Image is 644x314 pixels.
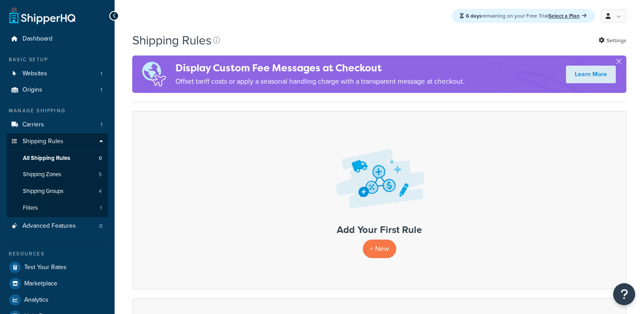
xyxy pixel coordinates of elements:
[22,86,42,94] span: Origins
[7,66,108,82] a: Websites 1
[452,9,595,23] div: remaining on your Free Trial
[7,56,108,63] div: Basic Setup
[141,225,617,235] h3: Add Your First Rule
[175,75,465,88] p: Offset tariff costs or apply a seasonal handling charge with a transparent message at checkout.
[132,55,175,93] img: duties-banner-06bc72dcb5fe05cb3f9472aba00be2ae8eb53ab6f0d8bb03d382ba314ac3c341.png
[7,166,108,183] a: Shipping Zones 5
[7,82,108,98] a: Origins 1
[7,117,108,133] li: Carriers
[548,12,587,20] a: Select a Plan
[7,200,108,216] a: Filters 1
[24,296,48,304] span: Analytics
[7,107,108,115] div: Manage Shipping
[99,155,102,162] span: 0
[175,61,465,75] h4: Display Custom Fee Messages at Checkout
[7,276,108,292] a: Marketplace
[24,264,67,271] span: Test Your Rates
[22,138,63,145] span: Shipping Rules
[24,280,57,288] span: Marketplace
[7,292,108,308] a: Analytics
[22,222,76,230] span: Advanced Features
[99,171,102,178] span: 5
[100,204,102,212] span: 1
[23,188,63,195] span: Shipping Groups
[101,70,102,78] span: 1
[99,188,102,195] span: 4
[132,32,212,49] h1: Shipping Rules
[23,204,38,212] span: Filters
[22,121,44,129] span: Carriers
[7,183,108,199] li: Shipping Groups
[7,117,108,133] a: Carriers 1
[99,222,102,230] span: 0
[7,218,108,234] li: Advanced Features
[363,240,396,258] p: + New
[7,82,108,98] li: Origins
[7,150,108,166] li: All Shipping Rules
[9,7,75,24] a: ShipperHQ Home
[7,150,108,166] a: All Shipping Rules 0
[7,200,108,216] li: Filters
[23,171,61,178] span: Shipping Zones
[23,155,70,162] span: All Shipping Rules
[613,283,635,305] button: Open Resource Center
[7,250,108,258] div: Resources
[101,86,102,94] span: 1
[7,218,108,234] a: Advanced Features 0
[7,133,108,217] li: Shipping Rules
[22,35,52,43] span: Dashboard
[7,183,108,199] a: Shipping Groups 4
[7,66,108,82] li: Websites
[466,12,482,20] strong: 6 days
[7,166,108,183] li: Shipping Zones
[599,34,626,47] a: Settings
[7,259,108,275] a: Test Your Rates
[7,31,108,47] a: Dashboard
[7,133,108,150] a: Shipping Rules
[566,66,616,83] a: Learn More
[22,70,47,78] span: Websites
[101,121,102,129] span: 1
